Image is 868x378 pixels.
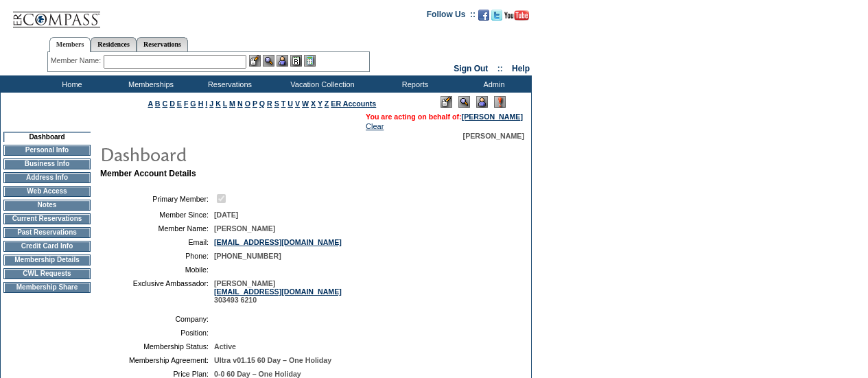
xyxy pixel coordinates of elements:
a: P [253,99,257,108]
img: View Mode [458,96,470,108]
td: CWL Requests [3,268,91,279]
a: U [288,99,293,108]
img: pgTtlDashboard.gif [99,140,374,167]
a: S [274,99,279,108]
td: Position: [106,329,209,337]
td: Exclusive Ambassador: [106,279,209,304]
a: H [198,99,204,108]
img: b_edit.gif [249,55,261,67]
td: Primary Member: [106,192,209,205]
a: M [229,99,235,108]
td: Home [31,75,110,93]
span: :: [497,64,503,73]
a: W [302,99,309,108]
span: You are acting on behalf of: [366,113,523,121]
span: Active [214,342,236,351]
td: Dashboard [3,132,91,142]
a: [PERSON_NAME] [462,113,523,121]
img: Reservations [290,55,302,67]
td: Member Since: [106,211,209,219]
a: R [267,99,272,108]
td: Past Reservations [3,227,91,238]
a: Become our fan on Facebook [478,14,489,22]
td: Memberships [110,75,189,93]
td: Membership Status: [106,342,209,351]
a: [EMAIL_ADDRESS][DOMAIN_NAME] [214,287,342,296]
a: Q [259,99,265,108]
td: Reports [374,75,453,93]
td: Member Name: [106,224,209,233]
a: N [237,99,243,108]
span: [PERSON_NAME] 303493 6210 [214,279,342,304]
a: J [209,99,213,108]
div: Member Name: [51,55,104,67]
a: [EMAIL_ADDRESS][DOMAIN_NAME] [214,238,342,246]
img: Follow us on Twitter [491,10,502,21]
td: Mobile: [106,265,209,274]
img: Edit Mode [441,96,452,108]
a: K [215,99,221,108]
td: Notes [3,200,91,211]
td: Personal Info [3,145,91,156]
td: Current Reservations [3,213,91,224]
img: Subscribe to our YouTube Channel [504,10,529,21]
a: T [281,99,286,108]
a: Clear [366,122,384,130]
a: Help [512,64,530,73]
a: F [184,99,189,108]
a: Y [318,99,322,108]
span: [PERSON_NAME] [214,224,275,233]
img: Become our fan on Facebook [478,10,489,21]
img: Log Concern/Member Elevation [494,96,506,108]
td: Reservations [189,75,268,93]
a: V [295,99,300,108]
td: Email: [106,238,209,246]
td: Membership Details [3,255,91,265]
a: D [169,99,175,108]
a: E [177,99,182,108]
a: Subscribe to our YouTube Channel [504,14,529,22]
a: O [245,99,250,108]
b: Member Account Details [100,169,196,178]
td: Address Info [3,172,91,183]
td: Business Info [3,158,91,169]
a: Reservations [137,37,188,51]
a: Members [49,37,91,52]
a: B [155,99,161,108]
td: Phone: [106,252,209,260]
td: Admin [453,75,532,93]
a: G [190,99,196,108]
td: Web Access [3,186,91,197]
img: b_calculator.gif [304,55,316,67]
a: Z [325,99,329,108]
img: Impersonate [476,96,488,108]
td: Company: [106,315,209,323]
td: Follow Us :: [427,8,476,25]
a: Follow us on Twitter [491,14,502,22]
a: L [223,99,227,108]
a: ER Accounts [331,99,376,108]
a: X [311,99,316,108]
span: [PERSON_NAME] [463,132,524,140]
span: [PHONE_NUMBER] [214,252,281,260]
span: 0-0 60 Day – One Holiday [214,370,301,378]
td: Vacation Collection [268,75,374,93]
a: Residences [91,37,137,51]
img: Impersonate [277,55,288,67]
a: A [148,99,153,108]
span: Ultra v01.15 60 Day – One Holiday [214,356,331,364]
td: Price Plan: [106,370,209,378]
td: Membership Share [3,282,91,293]
a: I [205,99,207,108]
a: Sign Out [454,64,488,73]
td: Membership Agreement: [106,356,209,364]
a: C [162,99,167,108]
img: View [263,55,274,67]
td: Credit Card Info [3,241,91,252]
span: [DATE] [214,211,238,219]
